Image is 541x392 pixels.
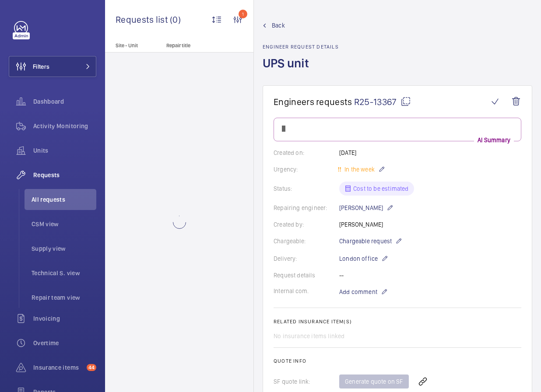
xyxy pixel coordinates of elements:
[33,171,96,179] span: Requests
[263,55,339,85] h1: UPS unit
[274,318,521,325] h2: Related insurance item(s)
[354,96,411,107] span: R25-13367
[274,358,521,364] h2: Quote info
[474,136,514,144] p: AI Summary
[166,42,224,49] p: Repair title
[32,220,96,228] span: CSM view
[32,195,96,204] span: All requests
[33,363,83,372] span: Insurance items
[272,21,285,30] span: Back
[105,42,163,49] p: Site - Unit
[33,122,96,130] span: Activity Monitoring
[32,244,96,253] span: Supply view
[33,62,49,71] span: Filters
[87,364,96,371] span: 44
[116,14,170,25] span: Requests list
[339,203,393,213] p: [PERSON_NAME]
[263,44,339,50] h2: Engineer request details
[339,287,377,296] span: Add comment
[33,314,96,323] span: Invoicing
[32,293,96,302] span: Repair team view
[33,339,96,347] span: Overtime
[343,166,375,173] span: In the week
[32,269,96,277] span: Technical S. view
[33,97,96,106] span: Dashboard
[274,96,352,107] span: Engineers requests
[9,56,96,77] button: Filters
[339,253,388,264] p: London office
[33,146,96,155] span: Units
[339,237,392,245] span: Chargeable request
